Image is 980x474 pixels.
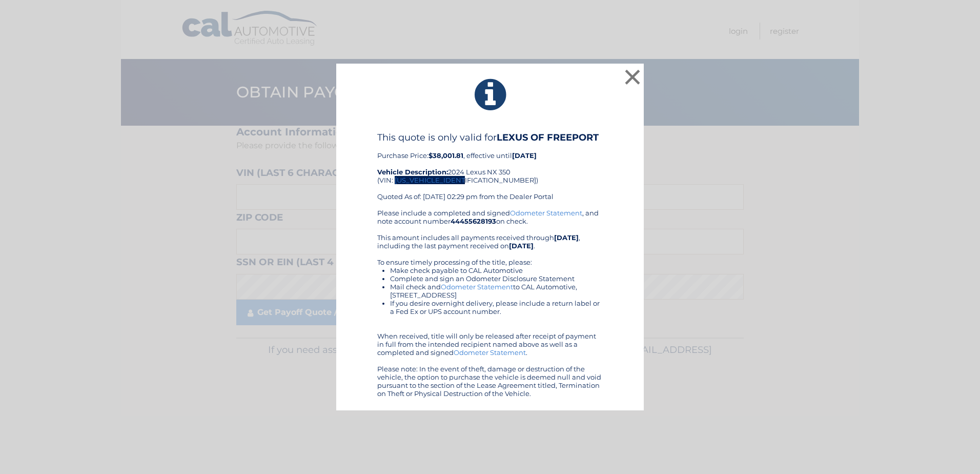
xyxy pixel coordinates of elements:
[390,266,603,274] li: Make check payable to CAL Automotive
[509,242,534,250] b: [DATE]
[451,217,496,225] b: 44455628193
[390,283,603,299] li: Mail check and to CAL Automotive, [STREET_ADDRESS]
[428,151,463,160] b: $38,001.81
[512,151,537,160] b: [DATE]
[390,299,603,315] li: If you desire overnight delivery, please include a return label or a Fed Ex or UPS account number.
[454,348,526,357] a: Odometer Statement
[377,132,603,209] div: Purchase Price: , effective until 2024 Lexus NX 350 (VIN: [US_VEHICLE_IDENTIFICATION_NUMBER]) Quo...
[622,67,643,87] button: ×
[390,274,603,283] li: Complete and sign an Odometer Disclosure Statement
[377,132,603,143] h4: This quote is only valid for
[377,209,603,398] div: Please include a completed and signed , and note account number on check. This amount includes al...
[510,209,582,217] a: Odometer Statement
[554,233,579,242] b: [DATE]
[497,132,599,143] b: LEXUS OF FREEPORT
[441,283,513,291] a: Odometer Statement
[377,168,448,176] strong: Vehicle Description:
